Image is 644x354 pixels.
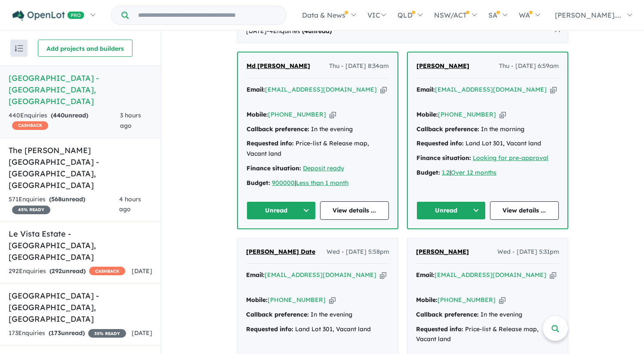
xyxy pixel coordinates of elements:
[15,45,23,52] img: sort.svg
[327,247,389,257] span: Wed - [DATE] 5:58pm
[247,139,294,147] strong: Requested info:
[416,247,469,257] a: [PERSON_NAME]
[51,329,61,337] span: 173
[9,145,152,191] h5: The [PERSON_NAME][GEOGRAPHIC_DATA] - [GEOGRAPHIC_DATA] , [GEOGRAPHIC_DATA]
[247,179,270,187] strong: Budget:
[416,139,464,147] strong: Requested info:
[416,325,463,333] strong: Requested info:
[438,111,496,118] a: [PHONE_NUMBER]
[247,62,310,70] span: Md [PERSON_NAME]
[9,290,152,325] h5: [GEOGRAPHIC_DATA] - [GEOGRAPHIC_DATA] , [GEOGRAPHIC_DATA]
[9,228,152,263] h5: Le Vista Estate - [GEOGRAPHIC_DATA] , [GEOGRAPHIC_DATA]
[247,139,389,159] div: Price-list & Release map, Vacant land
[247,125,309,133] strong: Callback preference:
[237,19,568,43] div: [DATE]
[246,271,265,279] strong: Email:
[416,139,559,149] div: Land Lot 301, Vacant land
[267,27,332,35] span: - 4 Enquir ies
[320,201,389,220] a: View details ...
[265,86,377,93] a: [EMAIL_ADDRESS][DOMAIN_NAME]
[416,61,469,71] a: [PERSON_NAME]
[247,111,268,118] strong: Mobile:
[416,125,479,133] strong: Callback preference:
[9,72,152,107] h5: [GEOGRAPHIC_DATA] - [GEOGRAPHIC_DATA] , [GEOGRAPHIC_DATA]
[490,201,559,220] a: View details ...
[302,27,332,35] strong: ( unread)
[435,86,547,93] a: [EMAIL_ADDRESS][DOMAIN_NAME]
[247,164,301,172] strong: Finance situation:
[272,179,295,187] a: 900000
[416,248,469,255] span: [PERSON_NAME]
[246,324,389,335] div: Land Lot 301, Vacant land
[380,85,387,94] button: Copy
[473,154,548,162] a: Looking for pre-approval
[329,296,336,305] button: Copy
[416,62,469,70] span: [PERSON_NAME]
[380,271,386,280] button: Copy
[49,267,86,275] strong: ( unread)
[9,194,119,215] div: 571 Enquir ies
[499,110,506,119] button: Copy
[416,111,438,118] strong: Mobile:
[296,179,348,187] a: Less than 1 month
[247,201,316,220] button: Unread
[416,168,559,178] div: |
[52,267,62,275] span: 292
[497,247,559,257] span: Wed - [DATE] 5:31pm
[416,169,440,176] strong: Budget:
[9,328,126,339] div: 173 Enquir ies
[416,311,479,318] strong: Callback preference:
[246,247,315,257] a: [PERSON_NAME] Date
[246,296,268,304] strong: Mobile:
[499,61,559,71] span: Thu - [DATE] 6:59am
[416,271,434,279] strong: Email:
[329,61,389,71] span: Thu - [DATE] 8:34am
[247,124,389,135] div: In the evening
[12,206,50,214] span: 45 % READY
[416,124,559,135] div: In the morning
[246,311,309,318] strong: Callback preference:
[451,169,496,176] a: Over 12 months
[550,271,556,280] button: Copy
[9,111,120,131] div: 440 Enquir ies
[442,169,450,176] a: 1.2
[416,324,559,345] div: Price-list & Release map, Vacant land
[51,111,88,119] strong: ( unread)
[89,267,125,275] span: CASHBACK
[555,11,621,19] span: [PERSON_NAME]....
[9,266,125,277] div: 292 Enquir ies
[268,111,326,118] a: [PHONE_NUMBER]
[246,325,293,333] strong: Requested info:
[265,271,376,279] a: [EMAIL_ADDRESS][DOMAIN_NAME]
[130,6,284,25] input: Try estate name, suburb, builder or developer
[550,85,557,94] button: Copy
[120,111,141,129] span: 3 hours ago
[49,329,85,337] strong: ( unread)
[51,195,62,203] span: 568
[247,86,265,93] strong: Email:
[416,86,435,93] strong: Email:
[132,267,152,275] span: [DATE]
[330,110,336,119] button: Copy
[12,10,84,21] img: Openlot PRO Logo White
[49,195,85,203] strong: ( unread)
[416,201,486,220] button: Unread
[268,296,326,304] a: [PHONE_NUMBER]
[247,61,310,71] a: Md [PERSON_NAME]
[434,271,546,279] a: [EMAIL_ADDRESS][DOMAIN_NAME]
[53,111,65,119] span: 440
[438,296,496,304] a: [PHONE_NUMBER]
[304,27,308,35] span: 4
[246,248,315,255] span: [PERSON_NAME] Date
[303,164,344,172] a: Deposit ready
[119,195,141,213] span: 4 hours ago
[416,296,438,304] strong: Mobile:
[416,310,559,320] div: In the evening
[12,121,48,130] span: CASHBACK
